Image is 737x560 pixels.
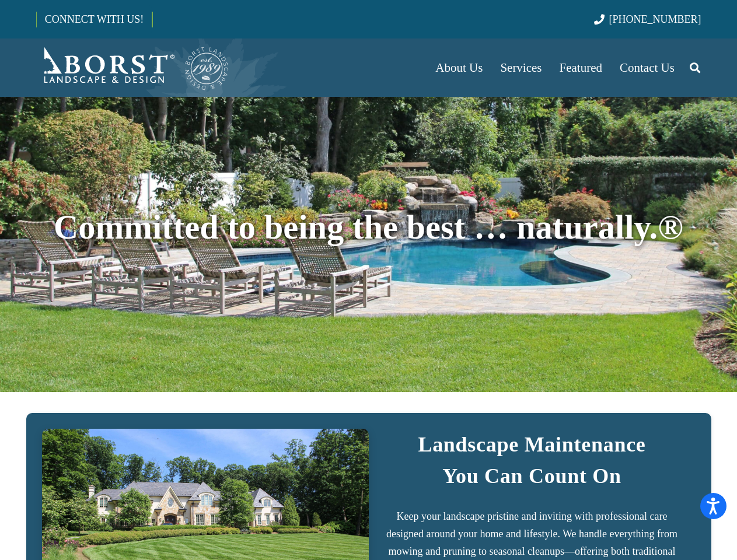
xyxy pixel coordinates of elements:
[418,433,645,456] strong: Landscape Maintenance
[442,464,621,488] strong: You Can Count On
[560,61,602,75] span: Featured
[37,5,152,33] a: CONNECT WITH US!
[500,61,542,75] span: Services
[609,13,701,25] span: [PHONE_NUMBER]
[491,38,550,97] a: Services
[36,44,230,91] a: Borst-Logo
[435,61,483,75] span: About Us
[683,53,707,82] a: Search
[427,38,491,97] a: About Us
[594,13,701,25] a: [PHONE_NUMBER]
[611,38,683,97] a: Contact Us
[551,38,611,97] a: Featured
[620,61,675,75] span: Contact Us
[54,208,683,246] span: Committed to being the best … naturally.®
